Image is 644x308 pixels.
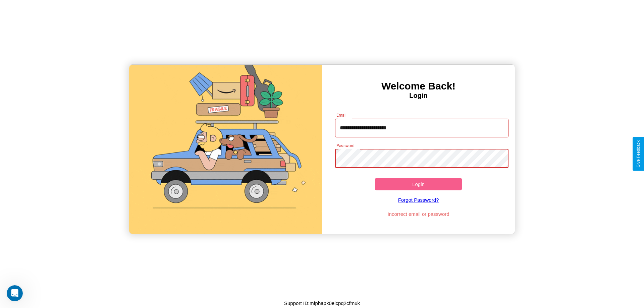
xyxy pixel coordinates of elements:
h4: Login [322,92,515,100]
label: Email [336,112,347,118]
p: Support ID: mfphapk0eicpq2cfmuk [284,299,360,308]
img: gif [129,65,322,234]
h3: Welcome Back! [322,80,515,92]
button: Login [375,178,462,190]
div: Give Feedback [636,140,641,168]
p: Incorrect email or password [332,209,505,219]
a: Forgot Password? [332,190,505,209]
label: Password [336,143,354,148]
iframe: Intercom live chat [7,285,23,301]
